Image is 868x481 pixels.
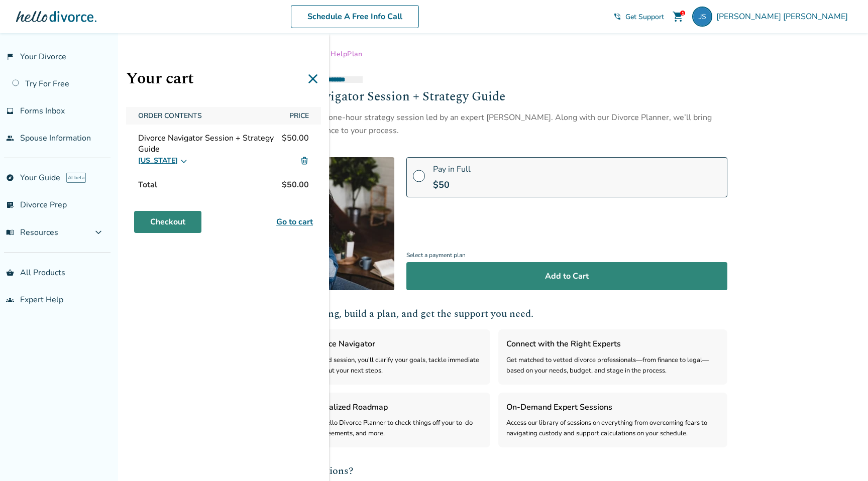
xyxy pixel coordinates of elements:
[138,155,188,167] button: [US_STATE]
[134,175,161,195] span: Total
[282,133,309,155] span: $50.00
[269,401,482,414] h3: Get Your Personalized Roadmap
[269,337,482,350] h3: Meet Your Divorce Navigator
[613,13,621,21] span: phone_in_talk
[506,401,719,414] h3: On-Demand Expert Sessions
[625,12,664,22] span: Get Support
[134,107,281,125] span: Order Contents
[406,249,727,262] span: Select a payment plan
[126,66,321,91] h1: Your cart
[6,174,14,182] span: explore
[261,111,727,138] div: Start smart with a one-hour strategy session led by an expert [PERSON_NAME]. Along with our Divor...
[269,418,482,439] div: Use our exclusive Hello Divorce Planner to check things off your to-do list, create draft agreeme...
[680,11,685,16] div: 1
[613,12,664,22] a: phone_in_talkGet Support
[6,227,58,238] span: Resources
[261,88,727,107] h2: Divorce Navigator Session + Strategy Guide
[291,5,419,28] a: Schedule A Free Info Call
[6,201,14,209] span: list_alt_check
[269,355,482,377] div: In this 1-hour focused session, you'll clarify your goals, tackle immediate concerns, and map out...
[306,49,362,59] span: Expert Help Plan
[6,53,14,61] span: flag_2
[6,134,14,142] span: people
[433,164,471,175] span: Pay in Full
[6,228,14,236] span: menu_book
[672,11,684,23] span: shopping_cart
[506,418,719,439] div: Access our library of sessions on everything from overcoming fears to navigating custody and supp...
[6,269,14,277] span: shopping_basket
[300,156,309,165] img: Delete
[20,105,65,116] span: Forms Inbox
[433,179,450,191] span: $ 50
[276,216,313,228] a: Go to cart
[818,433,868,481] iframe: Chat Widget
[138,133,282,155] span: Divorce Navigator Session + Strategy Guide
[716,11,852,22] span: [PERSON_NAME] [PERSON_NAME]
[278,175,313,195] span: $50.00
[506,355,719,377] div: Get matched to vetted divorce professionals—from finance to legal—based on your needs, budget, an...
[134,211,201,233] a: Checkout
[261,49,727,59] div: /
[66,173,86,183] span: AI beta
[6,107,14,115] span: inbox
[6,296,14,304] span: groups
[261,306,727,321] h2: Find your footing, build a plan, and get the support you need.
[261,463,727,478] h2: Still have questions?
[406,262,727,290] button: Add to Cart
[506,337,719,350] h3: Connect with the Right Experts
[92,226,104,238] span: expand_more
[692,7,712,27] img: yaelge97@gmail.com
[285,107,313,125] span: Price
